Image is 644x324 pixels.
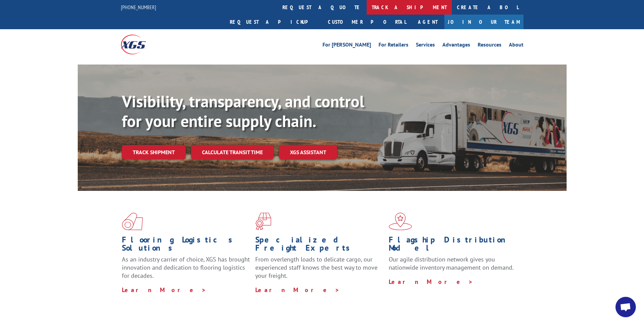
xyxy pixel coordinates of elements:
[122,255,250,280] span: As an industry carrier of choice, XGS has brought innovation and dedication to flooring logistics...
[509,42,523,50] a: About
[411,15,444,29] a: Agent
[191,145,274,160] a: Calculate transit time
[122,91,364,131] b: Visibility, transparency, and control for your entire supply chain.
[442,42,470,50] a: Advantages
[323,15,411,29] a: Customer Portal
[389,255,514,271] span: Our agile distribution network gives you nationwide inventory management on demand.
[225,15,323,29] a: Request a pickup
[122,286,206,294] a: Learn More >
[444,15,523,29] a: Join Our Team
[122,145,186,159] a: Track shipment
[121,4,156,11] a: [PHONE_NUMBER]
[255,213,271,230] img: xgs-icon-focused-on-flooring-red
[379,42,408,50] a: For Retailers
[389,213,412,230] img: xgs-icon-flagship-distribution-model-red
[255,255,384,286] p: From overlength loads to delicate cargo, our experienced staff knows the best way to move your fr...
[255,286,340,294] a: Learn More >
[416,42,435,50] a: Services
[255,236,384,255] h1: Specialized Freight Experts
[279,145,337,160] a: XGS ASSISTANT
[122,213,143,230] img: xgs-icon-total-supply-chain-intelligence-red
[478,42,501,50] a: Resources
[122,236,250,255] h1: Flooring Logistics Solutions
[389,278,473,286] a: Learn More >
[323,42,371,50] a: For [PERSON_NAME]
[615,297,636,317] div: Open chat
[389,236,517,255] h1: Flagship Distribution Model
